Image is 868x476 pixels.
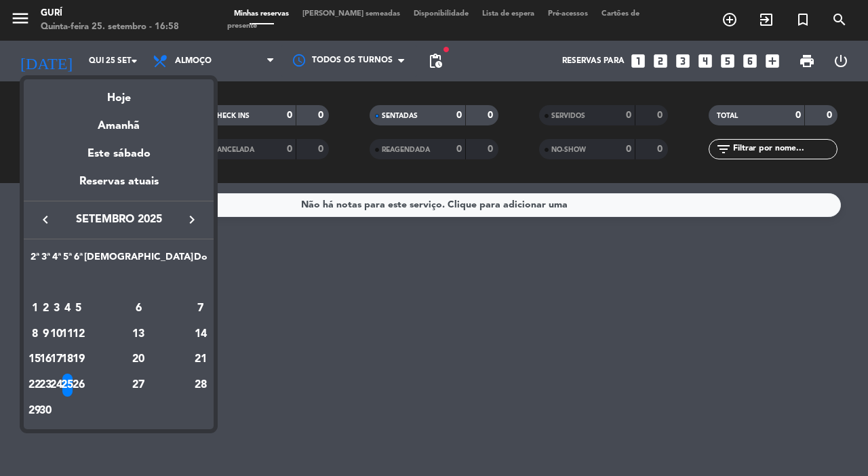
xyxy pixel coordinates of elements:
th: Segunda-feira [29,250,40,271]
td: 28 de setembro de 2025 [193,372,208,398]
td: 1 de setembro de 2025 [29,296,40,321]
div: 8 [30,323,40,346]
th: Domingo [193,250,208,271]
div: 30 [41,399,51,422]
div: 22 [30,374,40,397]
div: 18 [62,348,73,371]
td: 15 de setembro de 2025 [29,346,40,372]
button: keyboard_arrow_right [180,211,204,229]
div: 21 [194,348,208,371]
th: Sábado [84,250,193,271]
div: 24 [52,374,62,397]
td: 17 de setembro de 2025 [51,346,62,372]
div: 4 [62,297,73,320]
div: 3 [52,297,62,320]
td: 8 de setembro de 2025 [29,321,40,347]
div: 7 [194,297,208,320]
div: 27 [90,374,188,397]
td: 19 de setembro de 2025 [73,346,84,372]
td: 7 de setembro de 2025 [193,296,208,321]
div: 13 [90,323,188,346]
td: 18 de setembro de 2025 [62,346,73,372]
td: 14 de setembro de 2025 [193,321,208,347]
div: Amanhã [24,107,214,135]
div: 26 [73,374,83,397]
i: keyboard_arrow_left [37,212,54,228]
td: 4 de setembro de 2025 [62,296,73,321]
div: Reservas atuais [24,173,214,201]
td: 20 de setembro de 2025 [84,346,193,372]
td: 25 de setembro de 2025 [62,372,73,398]
span: setembro 2025 [58,211,180,229]
th: Quarta-feira [51,250,62,271]
div: 9 [41,323,51,346]
td: 24 de setembro de 2025 [51,372,62,398]
td: 12 de setembro de 2025 [73,321,84,347]
td: 27 de setembro de 2025 [84,372,193,398]
td: 23 de setembro de 2025 [40,372,51,398]
td: 30 de setembro de 2025 [40,398,51,424]
div: Hoje [24,79,214,107]
i: keyboard_arrow_right [184,212,200,228]
div: 5 [73,297,83,320]
div: 19 [73,348,83,371]
div: 28 [194,374,208,397]
td: 21 de setembro de 2025 [193,346,208,372]
td: 2 de setembro de 2025 [40,296,51,321]
div: 25 [62,374,73,397]
div: 10 [52,323,62,346]
td: 10 de setembro de 2025 [51,321,62,347]
div: 6 [90,297,188,320]
th: Sexta-feira [73,250,84,271]
div: 12 [73,323,83,346]
div: 2 [41,297,51,320]
div: 15 [30,348,40,371]
td: 26 de setembro de 2025 [73,372,84,398]
div: 17 [52,348,62,371]
td: 9 de setembro de 2025 [40,321,51,347]
div: 29 [30,399,40,422]
button: keyboard_arrow_left [33,211,58,229]
div: Este sábado [24,135,214,173]
div: 16 [41,348,51,371]
th: Quinta-feira [62,250,73,271]
td: 16 de setembro de 2025 [40,346,51,372]
td: 5 de setembro de 2025 [73,296,84,321]
div: 23 [41,374,51,397]
td: 6 de setembro de 2025 [84,296,193,321]
div: 11 [62,323,73,346]
div: 20 [90,348,188,371]
td: 3 de setembro de 2025 [51,296,62,321]
td: 11 de setembro de 2025 [62,321,73,347]
th: Terça-feira [40,250,51,271]
td: 22 de setembro de 2025 [29,372,40,398]
td: 29 de setembro de 2025 [29,398,40,424]
div: 1 [30,297,40,320]
div: 14 [194,323,208,346]
td: 13 de setembro de 2025 [84,321,193,347]
td: SET [29,270,208,296]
